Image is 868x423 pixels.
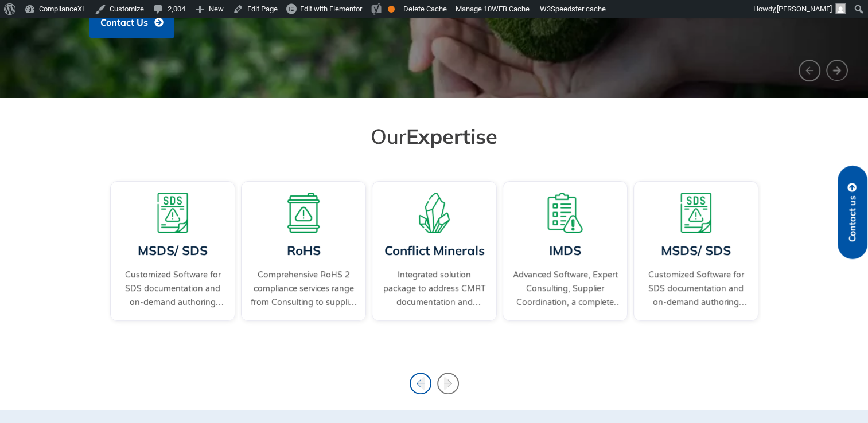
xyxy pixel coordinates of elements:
[777,5,832,13] span: [PERSON_NAME]
[512,268,618,310] a: Advanced Software, Expert Consulting, Supplier Coordination, a complete IMDS solution.
[643,268,749,310] a: Customized Software for SDS documentation and on-demand authoring services
[847,195,858,242] span: Contact us
[549,242,581,258] a: IMDS
[238,178,369,347] div: 1 / 4
[153,193,193,233] img: A warning board with SDS displaying
[838,166,867,259] a: Contact us
[250,268,357,310] a: Comprehensive RoHS 2 compliance services range from Consulting to supplier engagement...
[283,193,324,233] img: A board with a warning sign
[369,178,500,347] div: 2 / 4
[300,5,362,13] span: Edit with Elementor
[545,193,585,233] img: A list board with a warning
[107,178,238,347] div: 4 / 4
[661,242,731,258] a: MSDS/ SDS
[107,178,761,347] div: Carousel | Horizontal scrolling: Arrow Left & Right
[406,123,497,149] span: Expertise
[113,123,756,149] h2: Our
[676,193,716,233] img: A warning board with SDS displaying
[381,268,488,310] a: Integrated solution package to address CMRT documentation and supplier engagement.
[138,242,208,258] a: MSDS/ SDS
[388,6,395,13] div: OK
[384,242,484,258] a: Conflict Minerals
[500,178,630,347] div: 3 / 4
[119,268,226,310] a: Customized Software for SDS documentation and on-demand authoring services
[100,18,148,28] span: Contact Us
[414,193,454,233] img: A representation of minerals
[410,373,431,394] div: Previous slide
[89,8,174,38] a: Contact Us
[630,178,761,347] div: 4 / 4
[286,242,320,258] a: RoHS
[437,373,459,394] div: Next slide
